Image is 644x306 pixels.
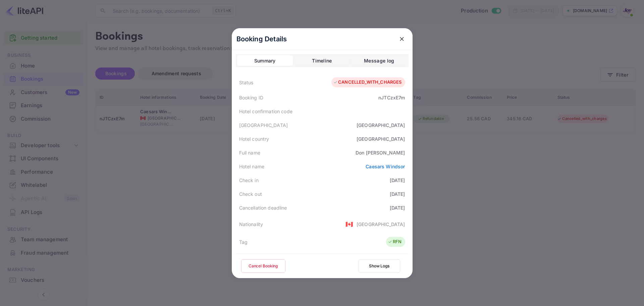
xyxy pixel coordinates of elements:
div: Full name [239,149,260,156]
button: Message log [351,55,407,66]
div: Booking ID [239,94,264,101]
div: [GEOGRAPHIC_DATA] [357,135,405,142]
button: Timeline [294,55,350,66]
div: [GEOGRAPHIC_DATA] [239,122,288,129]
div: RFN [388,238,401,245]
button: Cancel Booking [241,259,285,273]
div: [GEOGRAPHIC_DATA] [357,122,405,129]
a: Caesars Windsor [366,164,405,169]
div: Hotel confirmation code [239,108,292,115]
span: United States [345,218,353,230]
div: Cancellation deadline [239,204,287,211]
button: close [396,33,408,45]
div: [DATE] [390,190,405,198]
button: Summary [237,55,293,66]
div: Check in [239,177,259,184]
div: Hotel country [239,135,269,142]
p: Booking Details [236,34,287,44]
div: Message log [364,57,394,65]
div: Summary [254,57,276,65]
div: [GEOGRAPHIC_DATA] [357,221,405,228]
div: CANCELLED_WITH_CHARGES [333,79,401,86]
div: Don [PERSON_NAME] [356,149,405,156]
div: Tag [239,238,248,246]
div: Status [239,79,254,86]
div: [DATE] [390,204,405,211]
div: Nationality [239,221,263,228]
div: [DATE] [390,177,405,184]
div: Hotel name [239,163,265,170]
button: Show Logs [359,259,400,273]
div: Timeline [312,57,332,65]
div: nJTCzxE7m [378,94,405,101]
div: Check out [239,190,262,198]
